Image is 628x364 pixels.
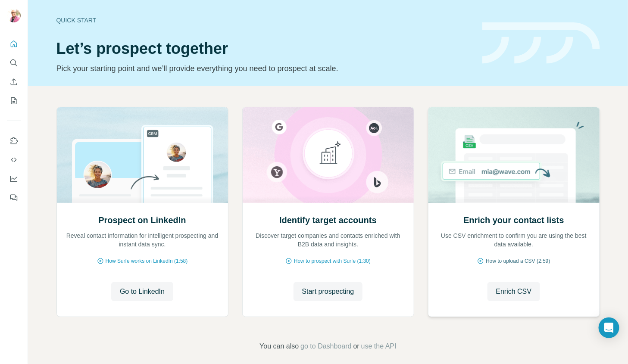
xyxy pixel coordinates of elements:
span: How Surfe works on LinkedIn (1:58) [106,257,188,265]
button: Use Surfe API [7,152,21,168]
h2: Identify target accounts [279,214,377,226]
h2: Enrich your contact lists [463,214,564,226]
button: go to Dashboard [300,341,351,352]
button: Enrich CSV [487,282,541,301]
img: banner [482,22,600,64]
p: Use CSV enrichment to confirm you are using the best data available. [437,231,591,249]
img: Enrich your contact lists [428,107,600,203]
button: Quick start [7,36,21,52]
button: Feedback [7,190,21,205]
img: Prospect on LinkedIn [56,107,228,203]
p: Pick your starting point and we’ll provide everything you need to prospect at scale. [56,62,472,75]
button: Go to LinkedIn [111,282,173,301]
div: Quick start [56,16,472,25]
img: Avatar [7,9,21,22]
button: Enrich CSV [7,74,21,90]
button: Dashboard [7,171,21,187]
span: How to prospect with Surfe (1:30) [294,257,371,265]
h2: Prospect on LinkedIn [98,214,186,226]
button: Search [7,55,21,71]
div: Open Intercom Messenger [599,317,619,338]
span: Go to LinkedIn [120,286,165,297]
span: How to upload a CSV (2:59) [486,257,550,265]
button: Use Surfe on LinkedIn [7,133,21,149]
span: You can also [259,341,299,352]
span: Start prospecting [302,286,354,297]
span: Enrich CSV [496,286,532,297]
span: or [353,341,359,352]
p: Discover target companies and contacts enriched with B2B data and insights. [251,231,405,249]
button: My lists [7,93,21,109]
h1: Let’s prospect together [56,40,472,57]
img: Identify target accounts [242,107,414,203]
button: use the API [361,341,397,352]
button: Start prospecting [294,282,363,301]
p: Reveal contact information for intelligent prospecting and instant data sync. [66,231,219,249]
